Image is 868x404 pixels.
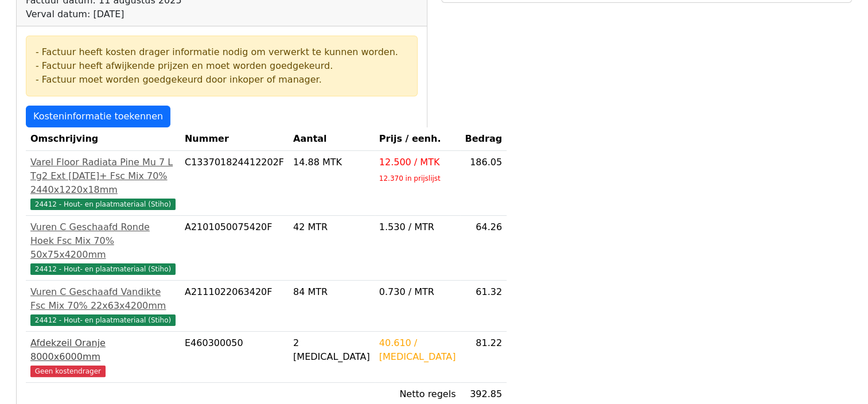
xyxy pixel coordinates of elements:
td: C133701824412202F [180,151,289,216]
span: 24412 - Hout- en plaatmateriaal (Stiho) [30,314,176,326]
div: Varel Floor Radiata Pine Mu 7 L Tg2 Ext [DATE]+ Fsc Mix 70% 2440x1220x18mm [30,156,176,197]
th: Bedrag [460,127,507,151]
div: 1.530 / MTR [379,220,456,234]
span: 24412 - Hout- en plaatmateriaal (Stiho) [30,199,176,210]
div: 42 MTR [293,220,370,234]
div: Vuren C Geschaafd Vandikte Fsc Mix 70% 22x63x4200mm [30,285,176,313]
a: Kosteninformatie toekennen [26,106,170,127]
div: - Factuur moet worden goedgekeurd door inkoper of manager. [36,73,408,87]
div: 0.730 / MTR [379,285,456,299]
sub: 12.370 in prijslijst [379,174,441,182]
div: Vuren C Geschaafd Ronde Hoek Fsc Mix 70% 50x75x4200mm [30,220,176,262]
a: Vuren C Geschaafd Ronde Hoek Fsc Mix 70% 50x75x4200mm24412 - Hout- en plaatmateriaal (Stiho) [30,220,176,275]
td: 81.22 [460,332,507,383]
a: Afdekzeil Oranje 8000x6000mmGeen kostendrager [30,336,176,378]
th: Aantal [289,127,375,151]
span: Geen kostendrager [30,366,106,377]
td: A2111022063420F [180,281,289,332]
div: Afdekzeil Oranje 8000x6000mm [30,336,176,364]
a: Varel Floor Radiata Pine Mu 7 L Tg2 Ext [DATE]+ Fsc Mix 70% 2440x1220x18mm24412 - Hout- en plaatm... [30,156,176,211]
div: - Factuur heeft kosten drager informatie nodig om verwerkt te kunnen worden. [36,45,408,59]
div: 12.500 / MTK [379,156,456,169]
div: 14.88 MTK [293,156,370,169]
span: 24412 - Hout- en plaatmateriaal (Stiho) [30,263,176,275]
td: E460300050 [180,332,289,383]
td: 186.05 [460,151,507,216]
div: Verval datum: [DATE] [26,7,205,21]
th: Prijs / eenh. [375,127,461,151]
a: Vuren C Geschaafd Vandikte Fsc Mix 70% 22x63x4200mm24412 - Hout- en plaatmateriaal (Stiho) [30,285,176,327]
div: - Factuur heeft afwijkende prijzen en moet worden goedgekeurd. [36,59,408,73]
th: Omschrijving [26,127,180,151]
th: Nummer [180,127,289,151]
div: 40.610 / [MEDICAL_DATA] [379,336,456,364]
div: 2 [MEDICAL_DATA] [293,336,370,364]
td: 61.32 [460,281,507,332]
td: A2101050075420F [180,216,289,281]
div: 84 MTR [293,285,370,299]
td: 64.26 [460,216,507,281]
